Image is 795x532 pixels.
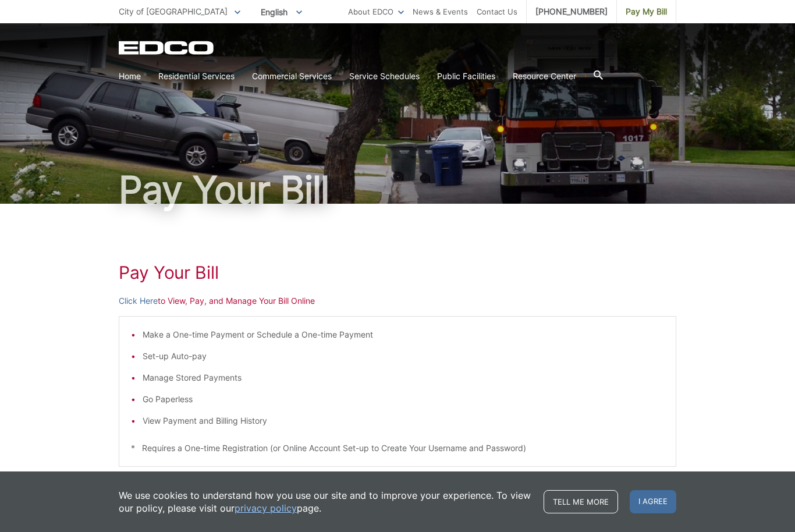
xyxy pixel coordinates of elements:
[143,328,664,341] li: Make a One-time Payment or Schedule a One-time Payment
[235,502,297,515] a: privacy policy
[119,295,676,307] p: to View, Pay, and Manage Your Bill Online
[119,41,215,55] a: EDCD logo. Return to the homepage.
[119,171,676,208] h1: Pay Your Bill
[143,414,664,427] li: View Payment and Billing History
[349,70,420,83] a: Service Schedules
[348,5,404,18] a: About EDCO
[630,490,676,513] span: I agree
[119,295,158,307] a: Click Here
[158,70,235,83] a: Residential Services
[119,70,141,83] a: Home
[143,350,664,363] li: Set-up Auto-pay
[252,2,311,22] span: English
[143,393,664,406] li: Go Paperless
[131,442,664,455] p: * Requires a One-time Registration (or Online Account Set-up to Create Your Username and Password)
[119,489,532,515] p: We use cookies to understand how you use our site and to improve your experience. To view our pol...
[626,5,667,18] span: Pay My Bill
[477,5,517,18] a: Contact Us
[544,490,618,513] a: Tell me more
[143,371,664,384] li: Manage Stored Payments
[119,6,228,16] span: City of [GEOGRAPHIC_DATA]
[119,262,676,283] h1: Pay Your Bill
[413,5,468,18] a: News & Events
[513,70,576,83] a: Resource Center
[437,70,495,83] a: Public Facilities
[252,70,332,83] a: Commercial Services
